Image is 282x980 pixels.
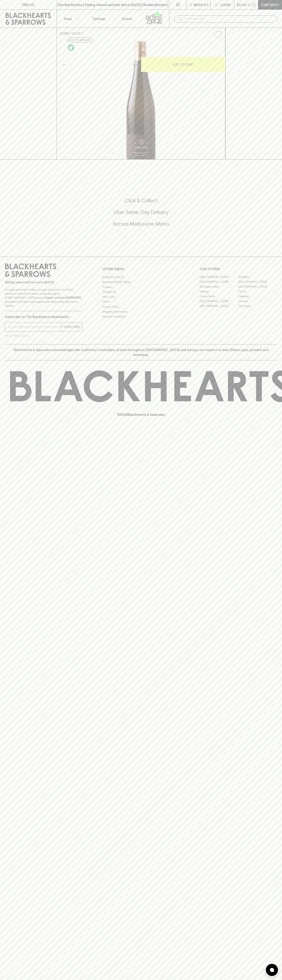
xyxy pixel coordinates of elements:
[5,314,82,319] p: Subscribe to The Blackhearts Newsletter
[102,290,180,294] a: Contact Us
[238,294,277,299] a: Geelong
[60,32,69,35] a: HOME
[212,29,224,40] button: Add to wishlist
[220,2,230,7] p: Login
[184,16,274,22] input: Try "Pinot noir"
[5,221,277,227] h5: Across Melbourne Metro
[22,2,34,7] p: FIND US
[238,304,277,309] a: Thornbury
[5,209,277,216] h5: Uber Same-Day Delivery
[238,289,277,294] a: Fitzroy
[200,304,238,309] a: [GEOGRAPHIC_DATA]
[200,275,238,279] a: [GEOGRAPHIC_DATA]
[85,10,113,28] a: Tastings
[102,309,180,314] a: Shipping Information
[270,968,274,972] img: bubble-icon
[237,2,246,7] p: $0.00
[253,4,255,6] p: 0
[92,16,105,21] p: Tastings
[44,296,81,299] strong: Liquor License #32064953
[5,280,82,284] p: Sibling owned and run since [DATE]
[238,275,277,279] a: Braddon
[238,299,277,304] a: Prahran
[200,289,238,294] a: Elwood
[200,267,277,271] p: OUR STORES
[5,181,277,249] div: Call to action block
[62,323,82,331] button: SUBSCRIBE
[122,16,132,21] p: Stores
[238,284,277,289] a: [GEOGRAPHIC_DATA]
[200,284,238,289] a: Brunswick West
[261,2,279,7] p: Checkout
[102,267,180,271] p: OTHER AREAS
[5,334,82,338] p: We will never spam you
[113,10,141,28] a: Stores
[57,41,225,159] img: 34374.png
[5,288,82,308] p: It is against the law to sell or supply alcohol to, or to obtain alcohol on behalf of a person un...
[102,285,180,289] a: Careers
[8,324,62,330] input: e.g. jane@blackheartsandsparrows.com.au
[102,299,180,304] a: FAQ's
[68,44,74,51] img: Organic
[200,279,238,284] a: [GEOGRAPHIC_DATA]
[72,32,81,35] a: SHOP
[64,16,72,21] p: Shop
[200,299,238,304] a: [GEOGRAPHIC_DATA]
[102,304,180,309] a: Privacy Policy
[102,275,180,279] a: Bottle Drop FAQ's
[141,57,225,72] button: ADD TO CART
[200,294,238,299] a: Fitzroy North
[102,314,180,319] a: Terms & Conditions
[173,62,194,67] p: ADD TO CART
[194,2,209,7] p: Wishlist
[8,347,274,357] p: Blackhearts & Sparrows acknowledges the traditional Custodians of land throughout [GEOGRAPHIC_DAT...
[5,197,277,204] h5: Click & Collect
[67,38,93,42] button: Add to wishlist
[63,324,80,329] p: SUBSCRIBE
[102,294,180,299] a: Gift Cards
[102,280,180,285] a: Business & Bulk Gifting
[67,43,75,52] a: Organic
[57,10,85,28] button: Shop
[238,279,277,284] a: [GEOGRAPHIC_DATA]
